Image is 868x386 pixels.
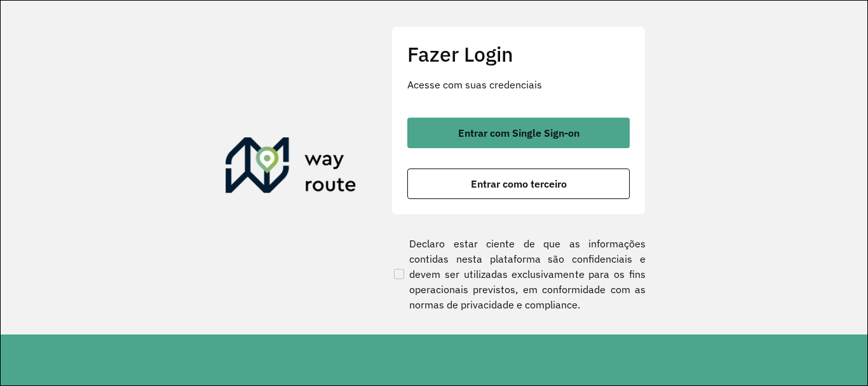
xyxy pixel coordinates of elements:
label: Declaro estar ciente de que as informações contidas nesta plataforma são confidenciais e devem se... [391,236,646,312]
button: button [407,118,630,148]
span: Entrar como terceiro [471,179,567,189]
h2: Fazer Login [407,42,630,66]
img: Roteirizador AmbevTech [226,137,356,198]
button: button [407,169,630,199]
p: Acesse com suas credenciais [407,77,630,92]
span: Entrar com Single Sign-on [458,128,580,138]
